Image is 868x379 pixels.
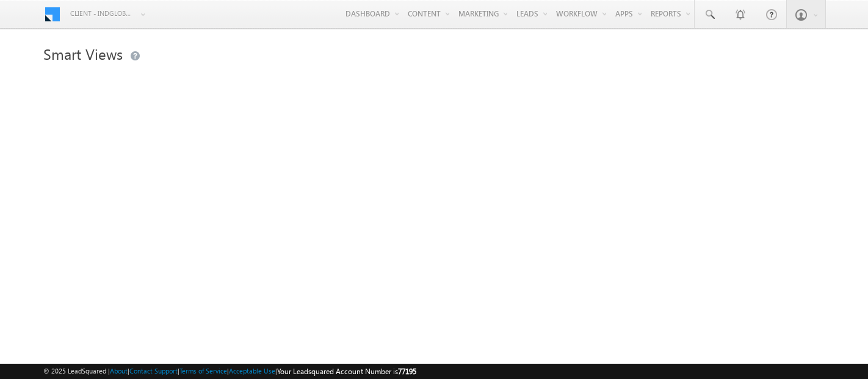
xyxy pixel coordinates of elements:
[129,367,178,375] a: Contact Support
[398,367,416,376] span: 77195
[277,367,416,376] span: Your Leadsquared Account Number is
[43,44,123,63] span: Smart Views
[179,367,227,375] a: Terms of Service
[70,7,134,20] span: Client - indglobal2 (77195)
[110,367,128,375] a: About
[229,367,275,375] a: Acceptable Use
[43,366,416,377] span: © 2025 LeadSquared | | | | |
